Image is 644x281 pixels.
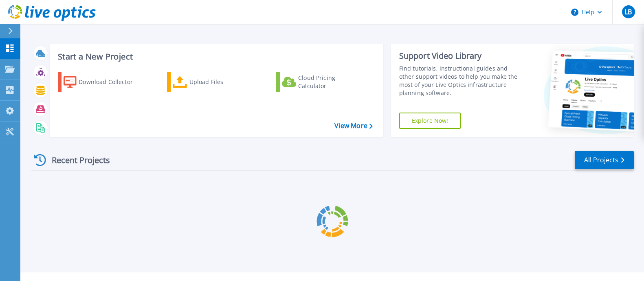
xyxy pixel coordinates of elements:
a: Cloud Pricing Calculator [276,72,367,92]
a: All Projects [575,151,634,169]
a: Download Collector [58,72,149,92]
div: Cloud Pricing Calculator [298,74,363,90]
a: Upload Files [167,72,258,92]
div: Find tutorials, instructional guides and other support videos to help you make the most of your L... [399,64,521,97]
div: Download Collector [79,74,144,90]
span: LB [624,9,632,15]
a: View More [334,122,372,130]
div: Upload Files [189,74,255,90]
div: Recent Projects [31,150,121,170]
h3: Start a New Project [58,52,372,61]
div: Support Video Library [399,51,521,61]
a: Explore Now! [399,113,461,129]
